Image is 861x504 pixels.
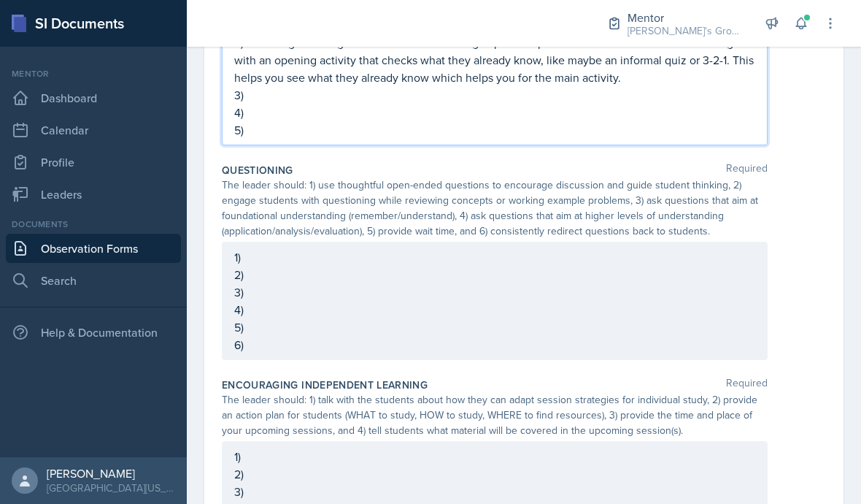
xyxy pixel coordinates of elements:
a: Observation Forms [6,234,181,263]
p: 3) [234,483,755,500]
div: The leader should: 1) use thoughtful open-ended questions to encourage discussion and guide stude... [222,177,768,239]
div: Mentor [6,67,181,80]
span: Required [726,163,768,177]
div: [GEOGRAPHIC_DATA][US_STATE] in [GEOGRAPHIC_DATA] [47,481,175,495]
div: Help & Documentation [6,318,181,347]
p: 2) [234,465,755,483]
p: 3) [234,283,755,301]
p: 2) I do is a good thing to start with when looking at practice problems. I would recommend starti... [234,34,755,86]
p: 1) [234,248,755,266]
p: 4) [234,104,755,121]
a: Leaders [6,180,181,209]
label: Questioning [222,163,293,177]
a: Dashboard [6,83,181,112]
div: [PERSON_NAME] [47,466,175,481]
div: The leader should: 1) talk with the students about how they can adapt session strategies for indi... [222,392,768,438]
p: 6) [234,336,755,354]
p: 2) [234,266,755,283]
p: 5) [234,318,755,336]
a: Profile [6,148,181,177]
a: Search [6,266,181,295]
div: Mentor [628,9,744,26]
span: Required [726,378,768,392]
p: 5) [234,121,755,139]
p: 1) [234,448,755,465]
label: Encouraging Independent Learning [222,378,428,392]
div: [PERSON_NAME]'s Group / Fall 2025 [628,23,744,39]
p: 3) [234,86,755,104]
p: 4) [234,301,755,318]
div: Documents [6,218,181,231]
a: Calendar [6,115,181,145]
